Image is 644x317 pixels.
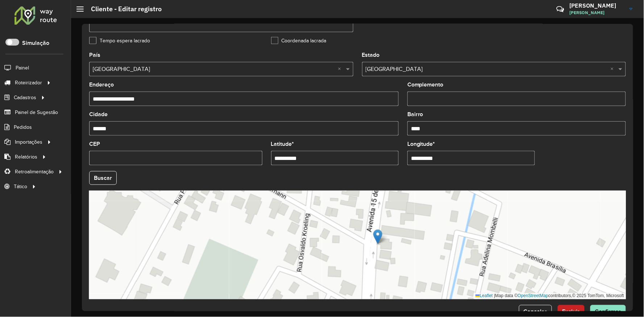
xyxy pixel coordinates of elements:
[15,109,58,116] span: Painel de Sugestão
[338,65,344,73] span: Clear all
[22,39,49,47] label: Simulação
[475,293,493,299] a: Leaflet
[89,51,100,59] label: País
[89,110,108,119] label: Cidade
[271,140,294,148] label: Latitude
[84,5,162,13] h2: Cliente - Editar registro
[15,138,42,146] span: Importações
[562,309,580,315] span: Excluir
[16,64,29,72] span: Painel
[611,65,617,73] span: Clear all
[89,171,117,185] button: Buscar
[407,80,444,89] label: Complemento
[15,153,37,161] span: Relatórios
[494,293,495,299] span: |
[552,1,568,17] a: Contato Rápido
[271,37,327,45] label: Coordenada lacrada
[14,94,36,101] span: Cadastros
[15,79,42,86] span: Roteirizador
[570,2,624,9] h3: [PERSON_NAME]
[89,37,150,45] label: Tempo espera lacrado
[407,110,423,119] label: Bairro
[474,293,626,299] div: Map data © contributors,© 2025 TomTom, Microsoft
[524,309,547,315] span: Cancelar
[570,9,624,16] span: [PERSON_NAME]
[89,140,100,148] label: CEP
[362,51,380,59] label: Estado
[407,140,435,148] label: Longitude
[15,168,54,176] span: Retroalimentação
[14,123,32,131] span: Pedidos
[89,80,114,89] label: Endereço
[14,183,27,190] span: Tático
[518,293,549,299] a: OpenStreetMap
[373,229,382,244] img: Marker
[595,309,621,315] span: Confirmar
